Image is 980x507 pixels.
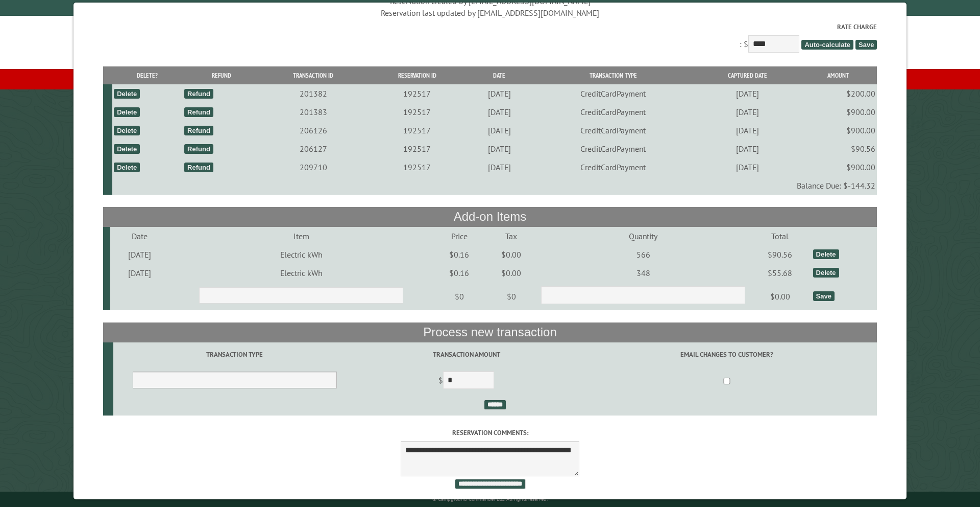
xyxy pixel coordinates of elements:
th: Amount [799,66,877,84]
th: Transaction Type [531,66,696,84]
td: 206127 [260,140,366,158]
td: Item [169,227,433,245]
div: Refund [184,144,213,154]
div: Refund [184,89,213,99]
td: $0.16 [433,245,485,264]
td: CreditCardPayment [531,140,696,158]
td: Electric kWh [169,264,433,282]
td: Quantity [537,227,749,245]
td: Date [110,227,169,245]
td: [DATE] [110,245,169,264]
td: $0.00 [485,264,537,282]
td: 192517 [366,158,468,176]
td: $900.00 [799,121,877,140]
td: [DATE] [468,103,530,121]
div: Reservation last updated by [EMAIL_ADDRESS][DOMAIN_NAME] [103,7,877,18]
th: Transaction ID [260,66,366,84]
label: Transaction Type [115,350,355,359]
td: [DATE] [696,103,799,121]
th: Reservation ID [366,66,468,84]
th: Captured Date [696,66,799,84]
td: [DATE] [696,121,799,140]
td: [DATE] [696,140,799,158]
div: Delete [114,126,140,135]
td: [DATE] [468,140,530,158]
td: 192517 [366,121,468,140]
td: CreditCardPayment [531,103,696,121]
div: Save [813,291,835,301]
td: $0.16 [433,264,485,282]
label: Rate Charge [103,22,877,32]
div: Refund [184,163,213,172]
td: Tax [485,227,537,245]
th: Date [468,66,530,84]
td: $0.00 [749,282,811,311]
div: Refund [184,107,213,117]
td: $0 [485,282,537,311]
div: Delete [114,107,140,117]
td: 201382 [260,84,366,103]
td: $55.68 [749,264,811,282]
td: 192517 [366,103,468,121]
td: [DATE] [468,84,530,103]
td: [DATE] [696,84,799,103]
td: 566 [537,245,749,264]
div: Delete [813,268,839,278]
div: : $ [103,22,877,55]
td: $90.56 [799,140,877,158]
div: Delete [813,249,839,259]
th: Delete? [112,66,183,84]
span: Auto-calculate [801,40,853,50]
th: Add-on Items [103,207,877,226]
td: CreditCardPayment [531,158,696,176]
td: 192517 [366,84,468,103]
div: Refund [184,126,213,135]
td: 209710 [260,158,366,176]
td: $0 [433,282,485,311]
td: [DATE] [110,264,169,282]
td: $ [356,367,577,396]
td: CreditCardPayment [531,121,696,140]
div: Delete [114,163,140,172]
th: Refund [183,66,260,84]
td: Balance Due: $-144.32 [112,176,877,195]
div: Delete [114,89,140,99]
td: [DATE] [468,121,530,140]
td: 201383 [260,103,366,121]
td: Electric kWh [169,245,433,264]
td: $0.00 [485,245,537,264]
td: CreditCardPayment [531,84,696,103]
td: $90.56 [749,245,811,264]
td: 192517 [366,140,468,158]
label: Reservation comments: [103,428,877,437]
small: © Campground Commander LLC. All rights reserved. [432,496,548,502]
td: Price [433,227,485,245]
label: Email changes to customer? [578,350,875,359]
td: $900.00 [799,158,877,176]
th: Process new transaction [103,322,877,342]
td: [DATE] [468,158,530,176]
td: $200.00 [799,84,877,103]
td: Total [749,227,811,245]
label: Transaction Amount [358,350,575,359]
span: Save [855,40,877,50]
td: 206126 [260,121,366,140]
td: $900.00 [799,103,877,121]
div: Delete [114,144,140,154]
td: [DATE] [696,158,799,176]
td: 348 [537,264,749,282]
